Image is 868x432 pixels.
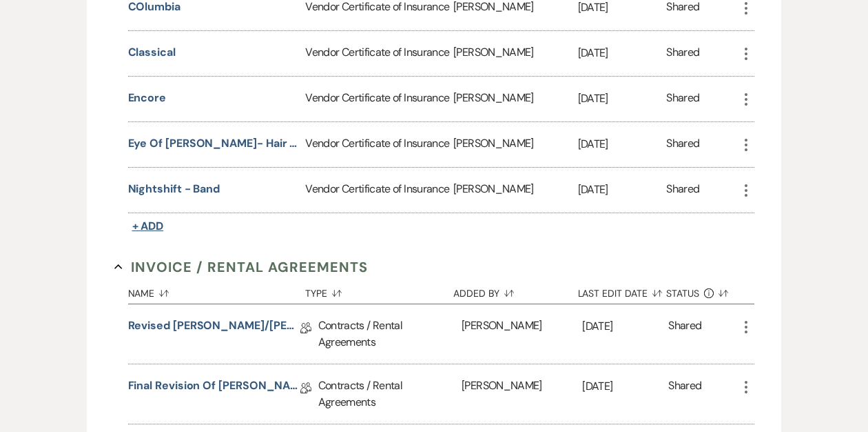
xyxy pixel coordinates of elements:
button: Added By [453,277,577,304]
span: + Add [132,219,164,233]
p: [DATE] [582,377,668,395]
div: Contracts / Rental Agreements [318,364,462,424]
button: Classical [128,44,176,61]
button: Invoice / Rental Agreements [114,257,369,277]
div: Shared [666,44,699,63]
button: Status [666,277,737,304]
div: Contracts / Rental Agreements [318,304,462,364]
div: Vendor Certificate of Insurance [305,122,453,167]
div: [PERSON_NAME] [453,77,577,121]
div: Shared [666,90,699,108]
button: Eye of [PERSON_NAME]- Hair and Make Up [128,135,300,152]
div: Shared [666,135,699,154]
button: Type [305,277,453,304]
p: [DATE] [578,90,667,108]
div: [PERSON_NAME] [453,122,577,167]
a: Final Revision of [PERSON_NAME]/[PERSON_NAME] Wedding Property & Venue Lease Contract with Full W... [128,377,300,399]
p: [DATE] [582,317,668,335]
div: Shared [668,317,701,351]
p: [DATE] [578,44,667,62]
button: + Add [128,217,168,236]
div: Shared [666,181,699,199]
div: [PERSON_NAME] [462,364,582,424]
div: Shared [668,377,701,411]
p: [DATE] [578,135,667,153]
button: Name [128,277,306,304]
p: [DATE] [578,181,667,199]
div: Vendor Certificate of Insurance [305,77,453,121]
button: Encore [128,90,167,106]
div: Vendor Certificate of Insurance [305,31,453,76]
div: [PERSON_NAME] [462,304,582,364]
button: Nightshift - Band [128,181,220,197]
a: Revised [PERSON_NAME]/[PERSON_NAME] Wedding Property & Venue Lease Contract with Full Wedding Pla... [128,317,300,339]
div: Vendor Certificate of Insurance [305,168,453,213]
div: [PERSON_NAME] [453,31,577,76]
button: Last Edit Date [578,277,667,304]
span: Status [666,288,699,298]
div: [PERSON_NAME] [453,168,577,213]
